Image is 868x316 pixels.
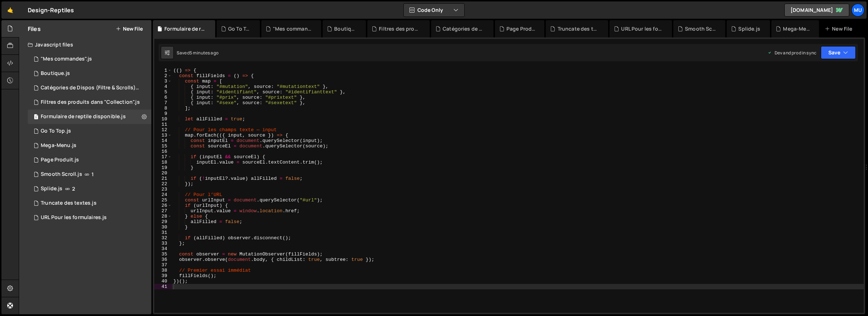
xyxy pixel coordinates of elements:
[41,56,92,62] div: "Mes commandes".js
[28,25,41,33] h2: Files
[404,4,464,17] button: Code Only
[783,25,810,32] div: Mega-Menu.js
[154,165,172,170] div: 19
[767,50,816,56] div: Dev and prod in sync
[72,186,75,192] span: 2
[19,37,151,52] div: Javascript files
[621,25,663,32] div: URL Pour les formulaires.js
[154,273,172,279] div: 39
[28,81,154,95] div: 16910/46502.js
[379,25,421,32] div: Filtres des produits dans "Collection".js
[154,257,172,262] div: 36
[41,214,107,221] div: URL Pour les formulaires.js
[28,138,151,153] div: 16910/46591.js
[154,95,172,100] div: 6
[228,25,251,32] div: Go To Top.js
[92,172,94,177] span: 1
[558,25,600,32] div: Truncate des textes.js
[28,182,151,196] div: 16910/46295.js
[154,68,172,73] div: 1
[154,192,172,197] div: 24
[738,25,760,32] div: Splide.js
[41,70,70,77] div: Boutique.js
[154,170,172,176] div: 20
[154,241,172,246] div: 33
[154,160,172,165] div: 18
[41,171,82,178] div: Smooth Scroll.js
[154,100,172,106] div: 7
[273,25,313,32] div: "Mes commandes".js
[154,246,172,252] div: 34
[154,252,172,257] div: 35
[154,89,172,95] div: 5
[154,176,172,181] div: 21
[28,196,151,210] div: 16910/46512.js
[154,224,172,230] div: 30
[177,50,218,56] div: Saved
[154,127,172,133] div: 12
[443,25,485,32] div: Catégories de Dispos (Filtre & Scrolls).js
[154,203,172,208] div: 26
[506,25,536,32] div: Page Produit.js
[41,142,76,149] div: Mega-Menu.js
[28,66,151,81] div: 16910/46527.js
[28,52,151,66] div: 16910/46547.js
[154,230,172,235] div: 31
[154,235,172,241] div: 32
[154,154,172,160] div: 17
[685,25,717,32] div: Smooth Scroll.js
[154,84,172,89] div: 4
[34,115,38,120] span: 1
[334,25,357,32] div: Boutique.js
[41,200,97,206] div: Truncate des textes.js
[116,26,143,32] button: New File
[851,4,864,17] a: Mu
[154,116,172,122] div: 10
[784,4,849,17] a: [DOMAIN_NAME]
[190,50,218,56] div: 5 minutes ago
[821,46,856,59] button: Save
[28,153,151,167] div: 16910/46562.js
[154,187,172,192] div: 23
[154,284,172,289] div: 41
[28,110,151,124] div: 16910/46617.js
[154,208,172,214] div: 27
[154,111,172,116] div: 9
[1,1,19,19] a: 🤙
[28,95,154,110] div: 16910/46494.js
[154,262,172,268] div: 37
[41,186,62,192] div: Splide.js
[154,73,172,79] div: 2
[154,268,172,273] div: 38
[154,133,172,138] div: 13
[154,181,172,187] div: 22
[154,219,172,224] div: 29
[154,138,172,143] div: 14
[154,122,172,127] div: 11
[28,6,74,14] div: Design-Reptiles
[154,149,172,154] div: 16
[41,99,140,106] div: Filtres des produits dans "Collection".js
[154,106,172,111] div: 8
[41,128,71,134] div: Go To Top.js
[154,279,172,284] div: 40
[28,210,151,225] div: 16910/46504.js
[154,214,172,219] div: 28
[41,85,140,91] div: Catégories de Dispos (Filtre & Scrolls).js
[41,114,126,120] div: Formulaire de reptile disponible.js
[154,79,172,84] div: 3
[28,124,151,138] div: 16910/46616.js
[825,25,855,32] div: New File
[28,167,151,182] div: 16910/46296.js
[41,157,79,163] div: Page Produit.js
[154,197,172,203] div: 25
[164,25,207,32] div: Formulaire de reptile disponible.js
[154,143,172,149] div: 15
